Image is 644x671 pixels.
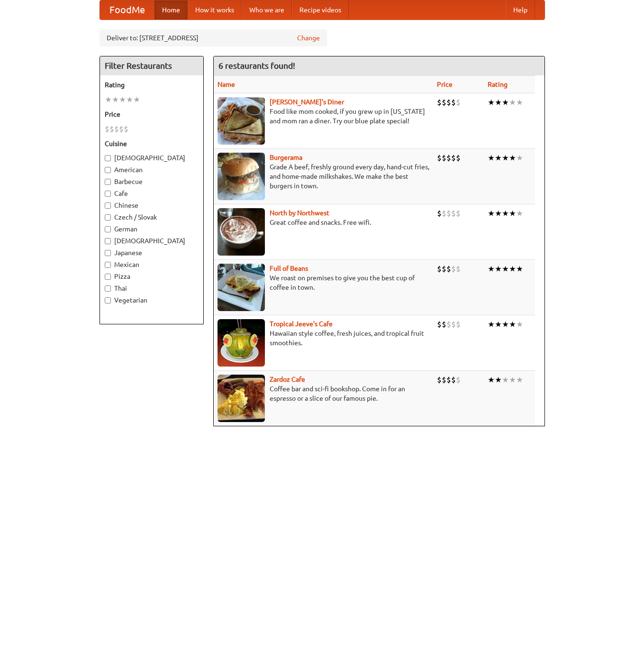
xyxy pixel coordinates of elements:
[451,97,456,108] li: $
[218,273,429,292] p: We roast on premises to give you the best cup of coffee in town.
[242,0,292,19] a: Who we are
[105,248,199,257] label: Japanese
[509,319,516,330] li: ★
[105,201,199,210] label: Chinese
[105,260,199,269] label: Mexican
[495,97,502,108] li: ★
[105,179,111,185] input: Barbecue
[442,264,446,274] li: $
[105,224,199,234] label: German
[105,212,199,222] label: Czech / Slovak
[105,285,111,292] input: Thai
[442,375,446,385] li: $
[495,375,502,385] li: ★
[495,319,502,330] li: ★
[105,177,199,186] label: Barbecue
[100,29,327,46] div: Deliver to: [STREET_ADDRESS]
[105,274,111,280] input: Pizza
[105,94,112,105] li: ★
[105,238,111,244] input: [DEMOGRAPHIC_DATA]
[105,153,199,163] label: [DEMOGRAPHIC_DATA]
[502,319,509,330] li: ★
[451,208,456,219] li: $
[495,208,502,219] li: ★
[495,264,502,274] li: ★
[437,208,442,219] li: $
[442,208,446,219] li: $
[218,218,429,227] p: Great coffee and snacks. Free wifi.
[506,0,535,19] a: Help
[105,214,111,221] input: Czech / Slovak
[446,319,451,330] li: $
[502,375,509,385] li: ★
[437,375,442,385] li: $
[456,319,461,330] li: $
[105,284,199,293] label: Thai
[516,153,523,163] li: ★
[119,94,126,105] li: ★
[218,97,265,145] img: sallys.jpg
[446,153,451,163] li: $
[218,329,429,348] p: Hawaiian style coffee, fresh juices, and tropical fruit smoothies.
[488,319,495,330] li: ★
[105,191,111,197] input: Cafe
[502,97,509,108] li: ★
[446,97,451,108] li: $
[502,264,509,274] li: ★
[456,208,461,219] li: $
[105,80,199,90] h5: Rating
[105,202,111,209] input: Chinese
[105,236,199,246] label: [DEMOGRAPHIC_DATA]
[437,264,442,274] li: $
[442,319,446,330] li: $
[270,154,302,161] a: Burgerama
[437,97,442,108] li: $
[218,81,235,88] a: Name
[297,33,320,43] a: Change
[218,384,429,403] p: Coffee bar and sci-fi bookshop. Come in for an espresso or a slice of our famous pie.
[488,81,508,88] a: Rating
[488,264,495,274] li: ★
[105,155,111,161] input: [DEMOGRAPHIC_DATA]
[218,107,429,126] p: Food like mom cooked, if you grew up in [US_STATE] and mom ran a diner. Try our blue plate special!
[270,376,305,383] b: Zardoz Cafe
[488,375,495,385] li: ★
[270,265,308,272] a: Full of Beans
[502,153,509,163] li: ★
[270,98,344,106] a: [PERSON_NAME]'s Diner
[105,295,199,305] label: Vegetarian
[119,124,124,134] li: $
[105,297,111,303] input: Vegetarian
[488,208,495,219] li: ★
[509,153,516,163] li: ★
[446,264,451,274] li: $
[509,264,516,274] li: ★
[292,0,349,19] a: Recipe videos
[509,375,516,385] li: ★
[218,264,265,311] img: beans.jpg
[442,153,446,163] li: $
[100,0,154,19] a: FoodMe
[109,124,114,134] li: $
[516,208,523,219] li: ★
[446,375,451,385] li: $
[451,153,456,163] li: $
[456,97,461,108] li: $
[516,264,523,274] li: ★
[218,61,295,70] ng-pluralize: 6 restaurants found!
[218,319,265,367] img: jeeves.jpg
[437,153,442,163] li: $
[502,208,509,219] li: ★
[516,97,523,108] li: ★
[105,189,199,198] label: Cafe
[456,375,461,385] li: $
[105,110,199,119] h5: Price
[218,208,265,256] img: north.jpg
[105,165,199,175] label: American
[446,208,451,219] li: $
[437,81,453,88] a: Price
[154,0,188,19] a: Home
[509,208,516,219] li: ★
